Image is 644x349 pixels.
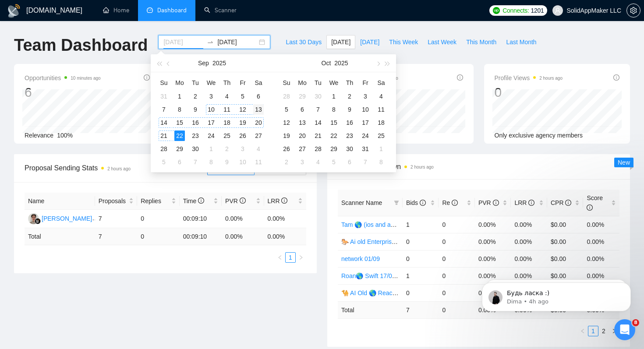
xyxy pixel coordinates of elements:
div: 25 [222,130,232,141]
span: Proposals [99,196,127,206]
td: 2025-09-02 [188,90,203,103]
span: Last Week [428,37,456,47]
div: 19 [237,117,248,128]
td: 2025-10-08 [326,103,342,116]
div: message notification from Dima, 4h ago. Будь ласка :) [13,18,162,47]
th: Fr [357,76,373,90]
span: This Week [389,37,418,47]
td: 2025-09-26 [235,129,251,142]
button: 2025 [334,54,348,72]
button: Last Week [423,35,461,49]
div: 9 [344,104,355,115]
td: 2025-10-17 [357,116,373,129]
time: 10 minutes ago [71,76,100,81]
td: 2025-11-06 [342,155,357,169]
a: setting [626,7,640,14]
td: 2025-10-05 [156,155,172,169]
td: 2025-10-07 [310,103,326,116]
div: 14 [313,117,323,128]
span: filter [392,196,401,209]
span: Invitations [338,73,398,83]
span: user [555,7,561,14]
td: 2025-09-22 [172,129,188,142]
button: [DATE] [355,35,384,49]
td: 7 [95,210,137,228]
a: 1 [286,253,295,262]
div: 8 [206,157,216,167]
span: New [618,159,630,166]
span: This Month [466,37,496,47]
td: 2025-10-10 [235,155,251,169]
td: 2025-10-19 [279,129,294,142]
td: 2025-09-13 [251,103,266,116]
td: 2025-09-09 [188,103,203,116]
div: 5 [281,104,292,115]
a: 🐎 Ai old Enterprise Daisy27/07 [341,238,428,245]
span: info-circle [493,200,499,206]
td: 2025-10-30 [342,142,357,155]
td: 2025-10-02 [342,90,357,103]
input: Start date [163,37,203,47]
td: 2025-10-27 [294,142,310,155]
div: 13 [253,104,264,115]
th: Su [156,76,172,90]
td: 2025-10-28 [310,142,326,155]
div: 12 [281,117,292,128]
div: 9 [222,157,232,167]
td: 2025-09-07 [156,103,172,116]
div: 14 [159,117,169,128]
div: 10 [237,157,248,167]
td: 2025-10-13 [294,116,310,129]
td: 2025-10-08 [203,155,219,169]
td: 2025-09-10 [203,103,219,116]
div: 22 [174,130,185,141]
span: Scanner Breakdown [338,161,619,172]
td: 2025-09-12 [235,103,251,116]
td: 2025-10-24 [357,129,373,142]
div: 30 [313,91,323,102]
iframe: Intercom live chat [614,319,635,340]
div: 6 [174,157,185,167]
td: 2025-10-12 [279,116,294,129]
span: right [298,255,304,260]
td: 2025-10-14 [310,116,326,129]
time: 2 hours ago [107,166,131,171]
td: 2025-10-04 [373,90,389,103]
span: swap-right [207,39,214,46]
div: 11 [222,104,232,115]
td: 2025-11-05 [326,155,342,169]
td: 2025-09-25 [219,129,235,142]
td: 0 [439,216,475,233]
td: 2025-11-04 [310,155,326,169]
td: 2025-11-01 [373,142,389,155]
div: 17 [360,117,371,128]
td: 2025-09-04 [219,90,235,103]
div: 3 [206,91,216,102]
div: 7 [360,157,371,167]
div: 28 [159,144,169,154]
div: 18 [376,117,386,128]
td: 2025-09-30 [188,142,203,155]
div: 27 [253,130,264,141]
input: End date [217,37,257,47]
td: 2025-09-28 [279,90,294,103]
span: Profile Views [495,73,563,83]
div: 29 [329,144,339,154]
th: Tu [310,76,326,90]
span: setting [627,7,640,14]
div: 23 [344,130,355,141]
div: 10 [206,104,216,115]
span: info-circle [452,200,458,206]
div: 6 [253,91,264,102]
th: Th [342,76,357,90]
td: 2025-10-06 [294,103,310,116]
th: Su [279,76,294,90]
span: info-circle [587,204,593,211]
div: 25 [376,130,386,141]
td: 2025-11-03 [294,155,310,169]
td: 2025-10-20 [294,129,310,142]
div: 2 [344,91,355,102]
span: Connects: [502,6,529,15]
div: 31 [360,144,371,154]
td: 2025-11-07 [357,155,373,169]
